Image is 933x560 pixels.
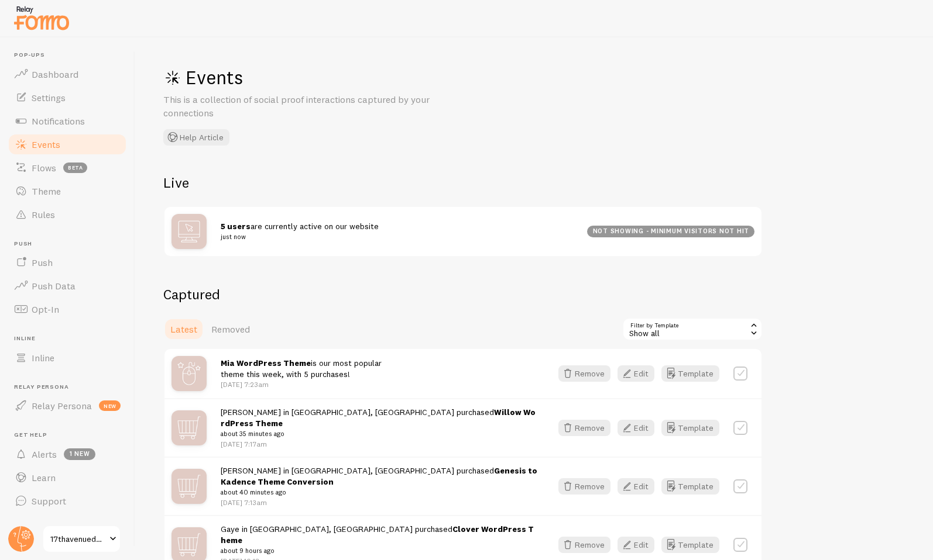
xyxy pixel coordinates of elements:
a: 17thavenuedesigns [42,525,121,553]
span: is our most popular theme this week, with 5 purchases! [221,358,382,379]
h2: Captured [163,285,763,303]
button: Template [661,478,719,495]
span: Relay Persona [14,383,128,391]
span: Push Data [32,280,76,292]
strong: 5 users [221,221,251,231]
p: [DATE] 7:23am [221,379,382,389]
a: Clover WordPress Theme [221,524,534,545]
button: Remove [558,537,610,553]
span: Get Help [14,431,128,439]
a: Relay Persona new [7,394,128,417]
span: Relay Persona [32,400,92,412]
a: Edit [618,365,661,382]
button: Template [661,420,719,436]
span: Pop-ups [14,51,128,59]
span: Support [32,495,66,507]
p: [DATE] 7:13am [221,497,537,507]
button: Edit [618,478,654,495]
span: Learn [32,472,56,483]
button: Template [661,365,719,382]
a: Flows beta [7,156,128,179]
a: Alerts 1 new [7,443,128,466]
a: Settings [7,86,128,109]
button: Template [661,537,719,553]
a: Learn [7,466,128,489]
span: Settings [32,92,66,103]
span: are currently active on our website [221,221,573,243]
div: Show all [622,317,763,341]
button: Help Article [163,129,229,146]
img: mX0F4IvwRGqjVoppAqZG [171,469,207,504]
span: Notifications [32,115,85,127]
img: bo9btcNLRnCUU1uKyLgF [171,214,207,249]
span: Theme [32,185,61,197]
a: Events [7,133,128,156]
a: Edit [618,420,661,436]
span: [PERSON_NAME] in [GEOGRAPHIC_DATA], [GEOGRAPHIC_DATA] purchased [221,407,537,440]
span: Inline [32,352,54,364]
span: Events [32,139,60,150]
span: Removed [211,323,250,335]
a: Genesis to Kadence Theme Conversion [221,465,537,487]
small: about 9 hours ago [221,545,537,556]
a: Mia WordPress Theme [221,358,311,368]
button: Remove [558,420,610,436]
img: mX0F4IvwRGqjVoppAqZG [171,410,207,445]
h1: Events [163,65,514,89]
span: Flows [32,162,56,174]
span: Inline [14,335,128,343]
a: Notifications [7,109,128,133]
button: Edit [618,537,654,553]
img: IVFQznRt689xwBHvtFcg [171,356,207,391]
small: about 35 minutes ago [221,428,537,439]
small: about 40 minutes ago [221,487,537,497]
span: Alerts [32,448,57,460]
button: Edit [618,420,654,436]
small: just now [221,231,573,242]
span: Rules [32,209,55,220]
a: Removed [204,317,257,341]
a: Support [7,489,128,513]
span: Gaye in [GEOGRAPHIC_DATA], [GEOGRAPHIC_DATA] purchased [221,524,537,556]
span: Push [32,257,53,268]
p: This is a collection of social proof interactions captured by your connections [163,93,444,120]
span: 17thavenuedesigns [50,532,106,546]
a: Dashboard [7,63,128,86]
span: Push [14,240,128,248]
a: Latest [163,317,204,341]
span: [PERSON_NAME] in [GEOGRAPHIC_DATA], [GEOGRAPHIC_DATA] purchased [221,465,537,498]
a: Willow WordPress Theme [221,407,536,428]
span: beta [63,163,87,173]
a: Theme [7,179,128,203]
button: Edit [618,365,654,382]
a: Opt-In [7,298,128,321]
h2: Live [163,174,763,192]
a: Push Data [7,274,128,298]
span: Opt-In [32,303,59,315]
img: fomo-relay-logo-orange.svg [12,3,71,33]
button: Remove [558,365,610,382]
a: Edit [618,478,661,495]
span: 1 new [64,448,95,460]
a: Inline [7,346,128,369]
button: Remove [558,478,610,495]
span: new [99,400,121,411]
a: Push [7,251,128,274]
span: Latest [170,323,197,335]
a: Rules [7,203,128,226]
span: Dashboard [32,68,78,80]
div: not showing - minimum visitors not hit [587,226,754,237]
p: [DATE] 7:17am [221,439,537,449]
a: Edit [618,537,661,553]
